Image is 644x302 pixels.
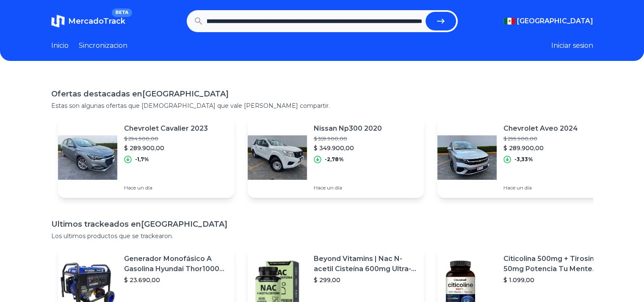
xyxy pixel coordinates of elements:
p: $ 359.900,00 [314,135,382,142]
p: -1,7% [135,156,149,163]
p: Citicolina 500mg + Tirosina 50mg Potencia Tu Mente (120caps) Sabor Sin Sabor [503,254,607,274]
img: Featured image [248,128,307,187]
p: Estas son algunas ofertas que [DEMOGRAPHIC_DATA] que vale [PERSON_NAME] compartir. [51,102,593,110]
a: Featured imageNissan Np300 2020$ 359.900,00$ 349.900,00-2,78%Hace un día [248,117,424,198]
img: Mexico [503,18,515,25]
a: Featured imageChevrolet Aveo 2024$ 299.900,00$ 289.900,00-3,33%Hace un día [437,117,614,198]
p: $ 23.690,00 [124,276,227,284]
p: Hace un día [503,184,578,191]
span: [GEOGRAPHIC_DATA] [517,16,593,26]
h1: Ultimos trackeados en [GEOGRAPHIC_DATA] [51,218,593,230]
p: $ 299,00 [314,276,417,284]
p: $ 289.900,00 [124,144,208,152]
p: -3,33% [514,156,533,163]
a: MercadoTrackBETA [51,14,125,28]
p: Beyond Vitamins | Nac N-acetil Cisteína 600mg Ultra-premium Con Inulina De Agave (prebiótico Natu... [314,254,417,274]
p: Generador Monofásico A Gasolina Hyundai Thor10000 P 11.5 Kw [124,254,227,274]
p: Chevrolet Aveo 2024 [503,124,578,134]
a: Sincronizacion [79,41,127,51]
span: MercadoTrack [68,16,125,26]
a: Inicio [51,41,69,51]
img: MercadoTrack [51,14,65,28]
p: Hace un día [314,184,382,191]
p: $ 1.099,00 [503,276,607,284]
p: Hace un día [124,184,208,191]
p: $ 294.900,00 [124,135,208,142]
h1: Ofertas destacadas en [GEOGRAPHIC_DATA] [51,88,593,100]
p: Chevrolet Cavalier 2023 [124,124,208,134]
p: -2,78% [325,156,344,163]
p: $ 299.900,00 [503,135,578,142]
a: Featured imageChevrolet Cavalier 2023$ 294.900,00$ 289.900,00-1,7%Hace un día [58,117,234,198]
p: $ 289.900,00 [503,144,578,152]
p: Nissan Np300 2020 [314,124,382,134]
p: Los ultimos productos que se trackearon. [51,232,593,240]
span: BETA [112,8,132,17]
img: Featured image [58,128,117,187]
p: $ 349.900,00 [314,144,382,152]
button: Iniciar sesion [551,41,593,51]
img: Featured image [437,128,497,187]
button: [GEOGRAPHIC_DATA] [503,16,593,26]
